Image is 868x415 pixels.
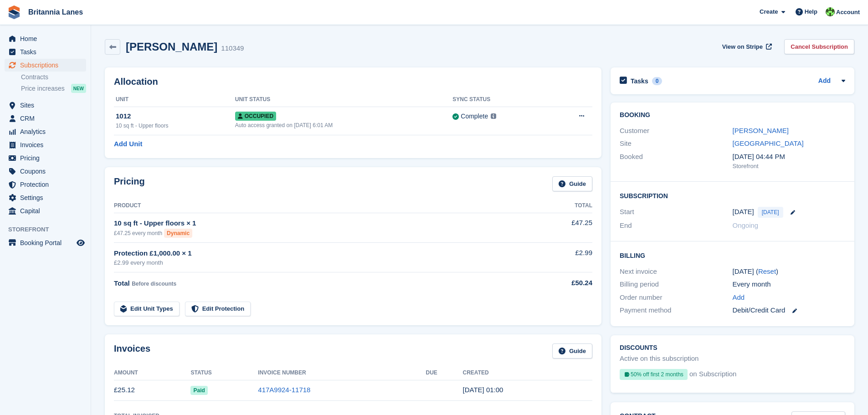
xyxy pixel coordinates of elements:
[21,73,86,82] a: Contracts
[758,267,776,275] a: Reset
[190,386,207,395] span: Paid
[185,302,251,317] a: Edit Protection
[235,112,276,121] span: Occupied
[21,84,65,93] span: Price increases
[116,122,235,130] div: 10 sq ft - Upper floors
[620,138,732,149] div: Site
[5,99,86,112] a: menu
[722,42,763,51] span: View on Stripe
[114,380,190,400] td: £25.12
[758,207,783,218] span: [DATE]
[463,386,503,394] time: 2025-09-26 00:00:38 UTC
[114,248,529,259] div: Protection £1,000.00 × 1
[733,279,845,290] div: Every month
[620,344,845,352] h2: Discounts
[114,139,142,149] a: Add Unit
[620,266,732,277] div: Next invoice
[20,236,75,249] span: Booking Portal
[114,366,190,380] th: Amount
[114,302,180,317] a: Edit Unit Types
[20,99,75,112] span: Sites
[461,112,488,121] div: Complete
[20,205,75,217] span: Capital
[5,59,86,72] a: menu
[20,178,75,191] span: Protection
[114,176,145,191] h2: Pricing
[552,343,592,359] a: Guide
[114,229,529,238] div: £47.25 every month
[235,92,453,107] th: Unit Status
[491,113,496,119] img: icon-info-grey-7440780725fd019a000dd9b08b2336e03edf1995a4989e88bcd33f0948082b44.svg
[733,305,845,316] div: Debit/Credit Card
[552,176,592,191] a: Guide
[620,251,845,260] h2: Billing
[620,191,845,200] h2: Subscription
[463,366,592,380] th: Created
[631,77,648,85] h2: Tasks
[733,127,789,134] a: [PERSON_NAME]
[114,343,150,359] h2: Invoices
[116,111,235,122] div: 1012
[5,138,86,151] a: menu
[805,7,817,16] span: Help
[529,199,592,213] th: Total
[620,369,688,380] div: 50% off first 2 months
[733,292,745,303] a: Add
[5,205,86,217] a: menu
[620,354,699,364] div: Active on this subscription
[126,41,217,53] h2: [PERSON_NAME]
[20,46,75,58] span: Tasks
[5,112,86,125] a: menu
[20,32,75,45] span: Home
[5,32,86,45] a: menu
[5,236,86,249] a: menu
[114,77,592,87] h2: Allocation
[529,213,592,242] td: £47.25
[818,76,831,87] a: Add
[221,43,244,54] div: 110349
[620,152,732,171] div: Booked
[190,366,258,380] th: Status
[20,152,75,164] span: Pricing
[620,126,732,136] div: Customer
[836,8,860,17] span: Account
[20,165,75,178] span: Coupons
[733,139,804,147] a: [GEOGRAPHIC_DATA]
[426,366,462,380] th: Due
[529,243,592,272] td: £2.99
[7,5,21,19] img: stora-icon-8386f47178a22dfd0bd8f6a31ec36ba5ce8667c1dd55bd0f319d3a0aa187defe.svg
[21,83,86,93] a: Price increases NEW
[258,366,426,380] th: Invoice Number
[733,152,845,162] div: [DATE] 04:44 PM
[733,221,759,229] span: Ongoing
[620,207,732,218] div: Start
[719,39,774,54] a: View on Stripe
[235,121,453,129] div: Auto access granted on [DATE] 6:01 AM
[529,278,592,288] div: £50.24
[733,266,845,277] div: [DATE] ( )
[784,39,854,54] a: Cancel Subscription
[164,229,192,238] div: Dynamic
[733,162,845,171] div: Storefront
[20,125,75,138] span: Analytics
[689,369,736,384] span: on Subscription
[620,305,732,316] div: Payment method
[620,112,845,119] h2: Booking
[5,125,86,138] a: menu
[452,92,550,107] th: Sync Status
[71,84,86,93] div: NEW
[114,218,529,229] div: 10 sq ft - Upper floors × 1
[132,281,176,287] span: Before discounts
[20,112,75,125] span: CRM
[114,199,529,213] th: Product
[620,279,732,290] div: Billing period
[5,165,86,178] a: menu
[114,258,529,267] div: £2.99 every month
[5,152,86,164] a: menu
[114,279,130,287] span: Total
[652,77,663,85] div: 0
[5,191,86,204] a: menu
[826,7,835,16] img: Robert Parr
[258,386,310,394] a: 417A9924-11718
[620,292,732,303] div: Order number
